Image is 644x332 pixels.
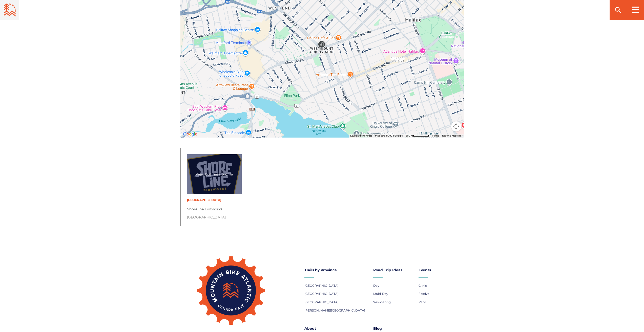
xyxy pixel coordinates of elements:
span: About [304,326,316,331]
img: Google [182,131,198,138]
span: [GEOGRAPHIC_DATA] [304,292,339,296]
a: Open this area in Google Maps (opens a new window) [182,131,198,138]
span: Week-Long [373,300,391,304]
span: 200 m [406,134,413,137]
span: View business profile [193,171,236,178]
a: About [304,325,368,332]
span: Race [419,300,426,304]
span: Blog [373,326,382,331]
a: Terms (opens in new tab) [432,134,439,137]
a: Race [419,299,426,305]
a: [PERSON_NAME][GEOGRAPHIC_DATA] [304,307,365,314]
a: Shoreline Dirtworks [187,207,222,211]
span: Day [373,284,379,287]
span: Multi-Day [373,292,388,296]
span: [PERSON_NAME][GEOGRAPHIC_DATA] [304,308,365,312]
button: Map camera controls [451,121,461,131]
a: Festival [419,291,430,297]
a: Day [373,282,379,289]
span: Events [419,268,431,272]
a: [GEOGRAPHIC_DATA] [304,299,339,305]
a: Events [419,267,459,274]
a: [GEOGRAPHIC_DATA] [187,198,221,202]
span: Clinic [419,284,427,287]
a: Trails by Province [304,267,368,274]
span: Trails by Province [304,268,337,272]
img: Mountain Bike Atlantic [197,256,265,325]
a: Road Trip Ideas [373,267,413,274]
button: Keyboard shortcuts [350,134,372,138]
a: Report a map error [442,134,462,137]
a: [GEOGRAPHIC_DATA] [304,282,339,289]
a: Week-Long [373,299,391,305]
a: Clinic [419,282,427,289]
span: [GEOGRAPHIC_DATA] [304,300,339,304]
button: Map Scale: 200 m per 59 pixels [404,134,430,138]
a: Blog [373,325,413,332]
a: [GEOGRAPHIC_DATA] [304,291,339,297]
span: Map data ©2025 Google [375,134,403,137]
p: [GEOGRAPHIC_DATA] [187,211,242,219]
span: Festival [419,292,430,296]
a: Multi-Day [373,291,388,297]
span: Road Trip Ideas [373,268,402,272]
span: [GEOGRAPHIC_DATA] [304,284,339,287]
ion-icon: search [614,6,622,14]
